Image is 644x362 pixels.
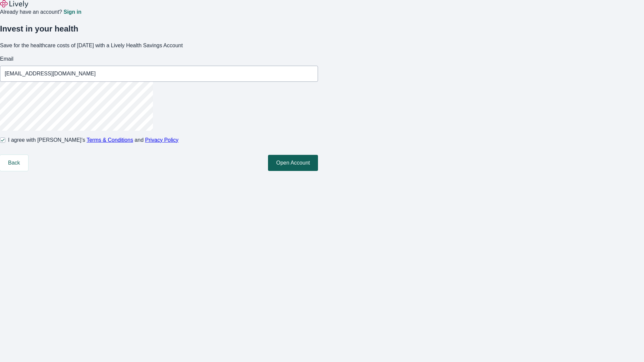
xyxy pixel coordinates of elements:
[145,137,179,143] a: Privacy Policy
[268,155,318,171] button: Open Account
[8,136,178,144] span: I agree with [PERSON_NAME]’s and
[63,9,81,15] a: Sign in
[87,137,133,143] a: Terms & Conditions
